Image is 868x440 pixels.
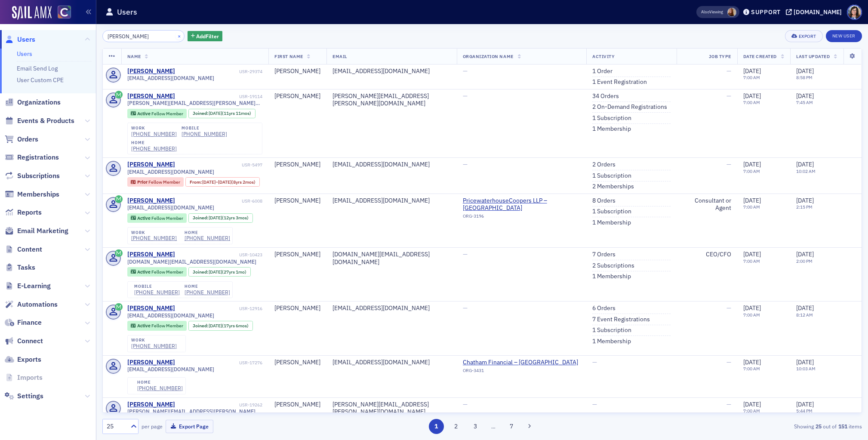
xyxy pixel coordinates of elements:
[127,197,175,205] div: [PERSON_NAME]
[127,92,175,100] a: [PERSON_NAME]
[17,300,58,309] span: Automations
[127,213,187,223] div: Active: Active: Fellow Member
[743,197,761,204] span: [DATE]
[592,197,616,205] a: 8 Orders
[448,419,463,434] button: 2
[796,258,813,264] time: 2:00 PM
[592,219,631,227] a: 1 Membership
[5,226,68,236] a: Email Marketing
[182,126,227,131] div: mobile
[743,358,761,366] span: [DATE]
[131,215,183,221] a: Active Fellow Member
[785,30,822,42] button: Export
[743,258,760,264] time: 7:00 AM
[796,358,814,366] span: [DATE]
[5,263,35,272] a: Tasks
[796,67,814,75] span: [DATE]
[743,366,760,372] time: 7:00 AM
[131,126,177,131] div: work
[814,422,823,430] strong: 25
[796,204,813,210] time: 2:15 PM
[796,408,813,414] time: 5:44 PM
[796,168,816,174] time: 10:02 AM
[127,267,187,277] div: Active: Active: Fellow Member
[5,300,58,309] a: Automations
[17,190,59,199] span: Memberships
[5,190,59,199] a: Memberships
[796,366,816,372] time: 10:03 AM
[743,204,760,210] time: 7:00 AM
[727,8,736,17] span: Sheila Duggan
[151,111,183,117] span: Fellow Member
[274,68,320,75] div: [PERSON_NAME]
[743,67,761,75] span: [DATE]
[17,153,59,162] span: Registrations
[185,235,230,241] a: [PHONE_NUMBER]
[332,161,450,169] div: [EMAIL_ADDRESS][DOMAIN_NAME]
[127,258,256,265] span: [DOMAIN_NAME][EMAIL_ADDRESS][DOMAIN_NAME]
[137,385,183,391] a: [PHONE_NUMBER]
[102,30,185,42] input: Search…
[209,323,249,329] div: (17yrs 6mos)
[188,321,253,330] div: Joined: 2008-03-01 00:00:00
[127,312,214,319] span: [EMAIL_ADDRESS][DOMAIN_NAME]
[786,9,845,15] button: [DOMAIN_NAME]
[463,250,468,258] span: —
[188,267,251,277] div: Joined: 1998-07-31 00:00:00
[131,179,180,185] a: Prior Fellow Member
[5,336,43,346] a: Connect
[176,69,262,74] div: USR-29374
[332,68,450,75] div: [EMAIL_ADDRESS][DOMAIN_NAME]
[683,197,731,212] div: Consultant or Agent
[743,99,760,105] time: 7:00 AM
[188,213,253,223] div: Joined: 2013-05-31 00:00:00
[193,323,209,329] span: Joined :
[592,262,634,270] a: 2 Subscriptions
[5,98,61,107] a: Organizations
[796,400,814,408] span: [DATE]
[592,172,631,180] a: 1 Subscription
[127,408,263,415] span: [PERSON_NAME][EMAIL_ADDRESS][PERSON_NAME][DOMAIN_NAME]
[127,161,175,169] a: [PERSON_NAME]
[17,208,42,217] span: Reports
[17,98,61,107] span: Organizations
[5,171,60,181] a: Subscriptions
[127,305,175,312] div: [PERSON_NAME]
[127,75,214,81] span: [EMAIL_ADDRESS][DOMAIN_NAME]
[131,111,183,116] a: Active Fellow Member
[592,251,616,258] a: 7 Orders
[592,305,616,312] a: 6 Orders
[726,67,731,75] span: —
[5,135,38,144] a: Orders
[193,111,209,116] span: Joined :
[185,289,230,295] div: [PHONE_NUMBER]
[743,74,760,80] time: 7:00 AM
[332,251,450,266] div: [DOMAIN_NAME][EMAIL_ADDRESS][DOMAIN_NAME]
[332,401,450,416] div: [PERSON_NAME][EMAIL_ADDRESS][PERSON_NAME][DOMAIN_NAME]
[148,179,180,185] span: Fellow Member
[743,400,761,408] span: [DATE]
[429,419,444,434] button: 1
[592,125,631,133] a: 1 Membership
[5,355,41,364] a: Exports
[12,6,52,20] img: SailAMX
[726,92,731,100] span: —
[592,53,615,59] span: Activity
[332,92,450,108] div: [PERSON_NAME][EMAIL_ADDRESS][PERSON_NAME][DOMAIN_NAME]
[796,312,813,318] time: 8:12 AM
[17,171,60,181] span: Subscriptions
[127,321,187,330] div: Active: Active: Fellow Member
[332,53,347,59] span: Email
[176,306,262,311] div: USR-12916
[209,269,222,275] span: [DATE]
[209,269,246,275] div: (27yrs 1mo)
[796,74,813,80] time: 8:58 PM
[17,245,42,254] span: Content
[592,161,616,169] a: 2 Orders
[127,359,175,366] a: [PERSON_NAME]
[17,35,35,44] span: Users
